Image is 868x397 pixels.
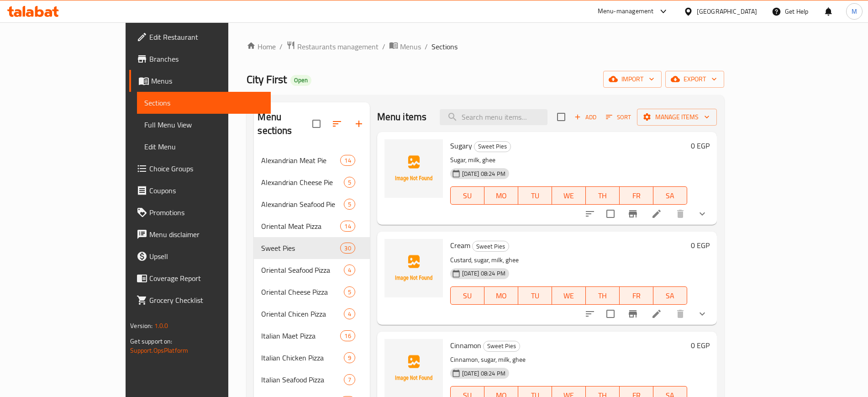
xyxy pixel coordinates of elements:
[137,92,270,114] a: Sections
[589,289,616,302] span: TH
[474,141,510,152] span: Sweet Pies
[344,352,355,363] div: items
[261,265,343,275] span: Oriental Seafood Pizza
[606,112,631,122] span: Sort
[691,339,710,352] h6: 0 EGP
[669,203,691,225] button: delete
[341,156,354,165] span: 14
[384,139,443,198] img: Sugary
[130,320,153,332] span: Version:
[610,74,654,85] span: import
[261,352,343,363] div: Italian Chicken Pizza
[137,136,270,158] a: Edit Menu
[344,354,355,362] span: 9
[657,289,684,302] span: SA
[247,41,724,53] nav: breadcrumb
[344,376,355,384] span: 7
[620,186,653,205] button: FR
[454,189,481,202] span: SU
[440,109,547,125] input: search
[552,186,586,205] button: WE
[665,71,724,88] button: export
[130,344,188,356] a: Support.OpsPlatform
[620,286,653,305] button: FR
[279,41,283,52] li: /
[400,41,421,52] span: Menus
[637,109,717,126] button: Manage items
[129,245,270,267] a: Upsell
[454,289,481,302] span: SU
[518,186,552,205] button: TU
[673,74,717,85] span: export
[657,189,684,202] span: SA
[149,185,263,196] span: Coupons
[261,330,340,341] div: Italian Maet Pizza
[254,303,369,325] div: Oriental Chicen Pizza4
[556,189,582,202] span: WE
[484,341,520,351] span: Sweet Pies
[697,208,708,219] svg: Show Choices
[261,308,343,319] span: Oriental Chicen Pizza
[601,304,620,323] span: Select to update
[261,177,343,188] span: Alexandrian Cheese Pie
[458,369,509,378] span: [DATE] 08:24 PM
[129,201,270,223] a: Promotions
[450,286,484,305] button: SU
[286,41,379,53] a: Restaurants management
[129,180,270,201] a: Coupons
[261,221,340,232] span: Oriental Meat Pizza
[450,186,484,205] button: SU
[691,139,710,152] h6: 0 EGP
[622,203,644,225] button: Branch-specific-item
[669,303,691,325] button: delete
[623,289,650,302] span: FR
[130,335,172,347] span: Get support on:
[586,286,620,305] button: TH
[622,303,644,325] button: Branch-specific-item
[129,48,270,70] a: Branches
[458,169,509,178] span: [DATE] 08:24 PM
[149,295,263,306] span: Grocery Checklist
[573,112,598,122] span: Add
[697,6,757,16] div: [GEOGRAPHIC_DATA]
[450,139,472,153] span: Sugary
[149,207,263,218] span: Promotions
[377,110,427,124] h2: Menu items
[341,244,354,253] span: 30
[261,243,340,254] div: Sweet Pies
[144,97,263,108] span: Sections
[254,149,369,171] div: Alexandrian Meat Pie14
[691,303,713,325] button: show more
[589,189,616,202] span: TH
[653,186,687,205] button: SA
[129,223,270,245] a: Menu disclaimer
[340,221,355,232] div: items
[644,111,710,123] span: Manage items
[344,178,355,187] span: 5
[450,354,687,365] p: Cinnamon, sugar, milk, ghee
[431,41,458,52] span: Sections
[474,141,511,152] div: Sweet Pies
[552,107,571,127] span: Select section
[518,286,552,305] button: TU
[598,6,654,17] div: Menu-management
[261,374,343,385] span: Italian Seafood Pizza
[341,222,354,231] span: 14
[344,200,355,209] span: 5
[384,239,443,297] img: Cream
[691,239,710,252] h6: 0 EGP
[261,155,340,166] span: Alexandrian Meat Pie
[600,110,637,124] span: Sort items
[254,281,369,303] div: Oriental Cheese Pizza5
[522,289,548,302] span: TU
[450,339,481,352] span: Cinnamon
[450,154,687,166] p: Sugar, milk, ghee
[297,41,379,52] span: Restaurants management
[579,203,601,225] button: sort-choices
[651,208,662,219] a: Edit menu item
[458,269,509,278] span: [DATE] 08:24 PM
[254,237,369,259] div: Sweet Pies30
[651,308,662,319] a: Edit menu item
[522,189,548,202] span: TU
